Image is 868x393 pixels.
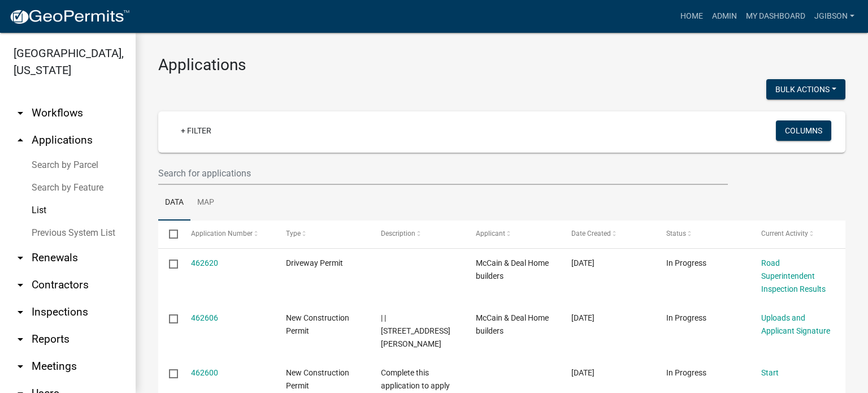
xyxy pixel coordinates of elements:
[14,278,27,292] i: arrow_drop_down
[666,230,686,237] span: Status
[158,162,728,185] input: Search for applications
[14,251,27,265] i: arrow_drop_down
[571,258,594,267] span: 08/12/2025
[172,120,220,141] a: + Filter
[571,230,611,237] span: Date Created
[158,55,845,75] h3: Applications
[286,368,349,390] span: New Construction Permit
[776,120,831,141] button: Columns
[676,6,708,27] a: Home
[158,221,180,248] datatable-header-cell: Select
[381,313,450,348] span: | | 4245 Mayfield Dr
[571,368,594,377] span: 08/12/2025
[286,313,349,335] span: New Construction Permit
[476,258,549,280] span: McCain & Deal Home builders
[191,258,218,267] a: 462620
[286,258,343,267] span: Driveway Permit
[158,185,190,221] a: Data
[14,133,27,147] i: arrow_drop_up
[666,258,706,267] span: In Progress
[761,368,779,377] a: Start
[381,230,415,237] span: Description
[190,185,221,221] a: Map
[180,221,275,248] datatable-header-cell: Application Number
[14,106,27,120] i: arrow_drop_down
[708,6,741,27] a: Admin
[14,305,27,319] i: arrow_drop_down
[571,313,594,322] span: 08/12/2025
[191,230,253,237] span: Application Number
[476,230,505,237] span: Applicant
[741,6,810,27] a: My Dashboard
[191,313,218,322] a: 462606
[810,6,859,27] a: jgibson
[560,221,655,248] datatable-header-cell: Date Created
[191,368,218,377] a: 462600
[14,360,27,373] i: arrow_drop_down
[14,332,27,346] i: arrow_drop_down
[761,313,830,335] a: Uploads and Applicant Signature
[761,230,808,237] span: Current Activity
[761,258,826,293] a: Road Superintendent Inspection Results
[465,221,560,248] datatable-header-cell: Applicant
[766,79,845,100] button: Bulk Actions
[275,221,370,248] datatable-header-cell: Type
[750,221,845,248] datatable-header-cell: Current Activity
[370,221,465,248] datatable-header-cell: Description
[656,221,750,248] datatable-header-cell: Status
[666,313,706,322] span: In Progress
[286,230,301,237] span: Type
[476,313,549,335] span: McCain & Deal Home builders
[666,368,706,377] span: In Progress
